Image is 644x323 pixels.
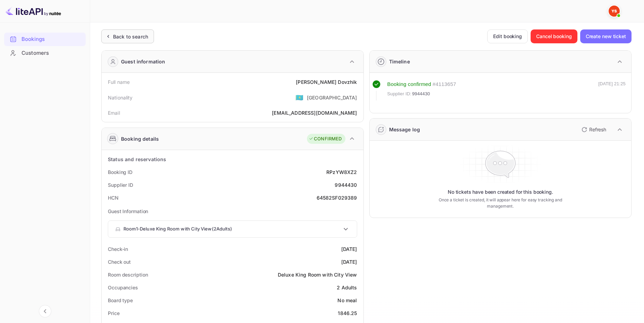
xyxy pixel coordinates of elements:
img: Yandex Support [609,6,620,17]
div: CONFIRMED [309,136,342,142]
div: Board type [108,297,133,304]
div: No meal [337,297,357,304]
div: Booking ID [108,168,132,176]
div: Customers [4,46,86,60]
div: [DATE] 21:25 [598,80,626,101]
p: Room 1 - Deluxe King Room with City View ( 2 Adults ) [123,226,232,233]
div: Back to search [113,33,148,40]
div: [GEOGRAPHIC_DATA] [307,94,357,101]
div: 64582SF029389 [317,194,357,201]
div: Room description [108,271,148,278]
div: Guest information [121,58,165,65]
div: Check-in [108,245,128,253]
div: Supplier ID [108,181,133,189]
div: Message log [389,126,420,133]
span: Supplier ID: [387,90,412,97]
div: 2 Adults [337,284,357,291]
div: Status and reservations [108,156,166,163]
div: [PERSON_NAME] Dovzhik [296,78,357,86]
div: 9944430 [335,181,357,189]
div: Deluxe King Room with City View [278,271,357,278]
div: Bookings [4,33,86,46]
p: Once a ticket is created, it will appear here for easy tracking and management. [430,197,571,209]
div: # 4113657 [432,80,456,88]
div: Customers [22,49,82,57]
a: Customers [4,46,86,59]
div: Booking confirmed [387,80,431,88]
div: HCN [108,194,119,201]
div: [EMAIL_ADDRESS][DOMAIN_NAME] [272,109,357,116]
div: Occupancies [108,284,138,291]
div: RPzYW8XZ2 [326,168,357,176]
div: [DATE] [341,245,357,253]
div: Booking details [121,135,159,142]
p: Refresh [589,126,606,133]
div: Price [108,309,120,317]
button: Collapse navigation [39,305,51,317]
button: Cancel booking [531,29,577,43]
div: Full name [108,78,130,86]
img: LiteAPI logo [6,6,61,17]
button: Refresh [577,124,609,135]
p: No tickets have been created for this booking. [448,189,553,195]
div: [DATE] [341,258,357,265]
div: Timeline [389,58,410,65]
button: Edit booking [487,29,528,43]
span: United States [295,91,303,104]
div: Room1-Deluxe King Room with City View(2Adults) [108,221,357,237]
p: Guest Information [108,208,357,215]
div: Bookings [22,35,82,43]
div: 1846.25 [338,309,357,317]
div: Check out [108,258,131,265]
div: Nationality [108,94,133,101]
span: 9944430 [412,90,430,97]
div: Email [108,109,120,116]
a: Bookings [4,33,86,45]
button: Create new ticket [580,29,632,43]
